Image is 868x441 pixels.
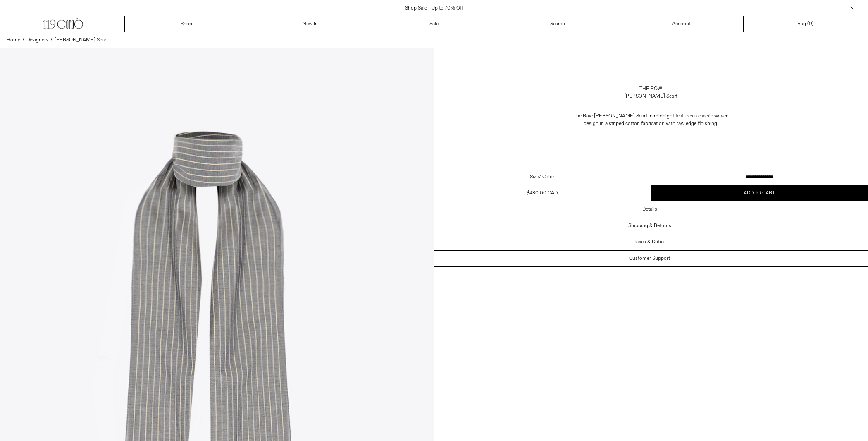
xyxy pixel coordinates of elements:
a: Designers [26,36,48,44]
h3: Taxes & Duties [634,239,666,245]
a: Account [620,16,744,32]
a: Home [7,36,20,44]
button: Add to cart [651,185,868,201]
span: Home [7,37,20,43]
span: 0 [809,21,812,27]
a: Sale [372,16,496,32]
a: Shop [125,16,248,32]
a: Search [496,16,620,32]
span: Size [530,173,539,181]
span: / [22,36,24,44]
span: [PERSON_NAME] Scarf [55,37,108,43]
span: / Color [539,173,554,181]
span: / [50,36,52,44]
a: New In [248,16,372,32]
a: The Row [639,85,662,93]
a: Shop Sale - Up to 70% Off [405,5,463,12]
p: The Row [PERSON_NAME] Scarf in midnight features a classic woven design in a striped cotton fabri... [568,108,734,132]
div: $480.00 CAD [527,189,558,197]
span: Add to cart [744,190,775,197]
span: ) [809,20,813,28]
span: Designers [26,37,48,43]
h3: Customer Support [629,256,670,261]
h3: Details [642,206,657,212]
a: [PERSON_NAME] Scarf [55,36,108,44]
h3: Shipping & Returns [628,223,671,229]
a: Bag () [744,16,867,32]
div: [PERSON_NAME] Scarf [624,93,677,100]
